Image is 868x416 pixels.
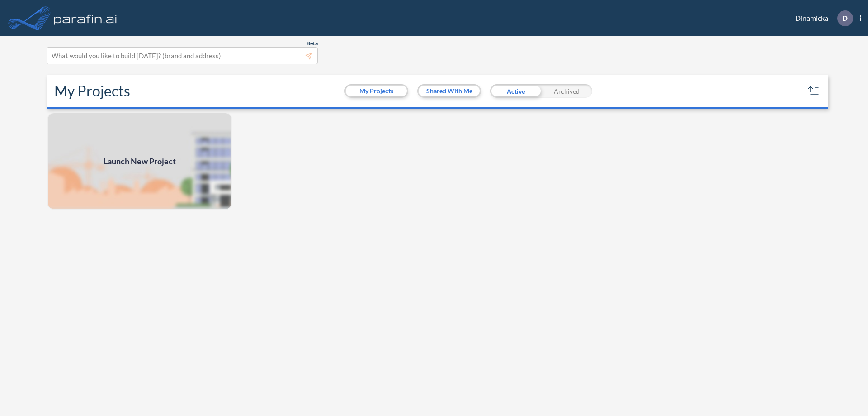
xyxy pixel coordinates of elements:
[807,84,821,98] button: sort
[52,9,119,27] img: logo
[54,82,130,100] h2: My Projects
[47,112,232,210] img: add
[307,40,318,47] span: Beta
[782,10,861,26] div: Dinamicka
[47,112,232,210] a: Launch New Project
[490,84,541,98] div: Active
[541,84,592,98] div: Archived
[842,14,848,22] p: D
[104,155,176,167] span: Launch New Project
[419,86,480,96] button: Shared With Me
[346,86,407,96] button: My Projects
